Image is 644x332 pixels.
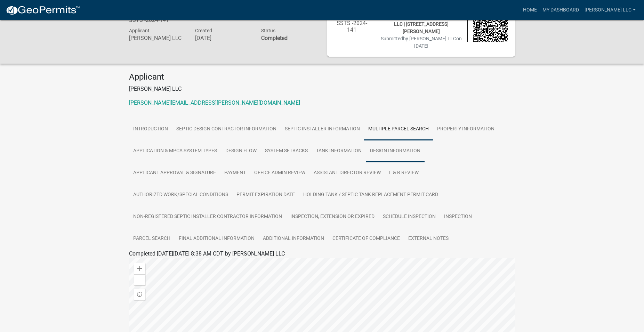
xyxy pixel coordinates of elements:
a: Additional Information [259,228,328,250]
a: Schedule Inspection [379,206,440,228]
a: System Setbacks [261,140,312,162]
div: Zoom in [134,263,145,274]
div: Find my location [134,289,145,300]
a: Holding Tank / Septic Tank Replacement Permit Card [299,184,442,206]
a: Final Additional Information [175,228,259,250]
a: Home [520,3,540,17]
a: Inspection [440,206,476,228]
p: [PERSON_NAME] LLC [129,85,515,93]
span: Submitted on [DATE] [381,36,462,49]
span: Applicant [129,28,150,33]
a: [PERSON_NAME] LLC [582,3,638,17]
span: by [PERSON_NAME] LLC [403,36,456,41]
a: Introduction [129,118,172,140]
a: Assistant Director Review [309,162,385,184]
img: QR code [473,7,508,42]
a: Office Admin Review [250,162,309,184]
h6: [DATE] [195,35,251,41]
a: Authorized Work/Special Conditions [129,184,232,206]
a: Inspection, Extension or EXPIRED [286,206,379,228]
div: Zoom out [134,274,145,285]
a: External Notes [404,228,453,250]
a: Payment [220,162,250,184]
a: Application & MPCA System Types [129,140,221,162]
a: Permit Expiration Date [232,184,299,206]
a: My Dashboard [540,3,582,17]
a: Parcel search [129,228,175,250]
h6: SSTS -2024-141 [334,20,370,33]
a: Septic Installer Information [281,118,364,140]
a: L & R Review [385,162,423,184]
a: Certificate of Compliance [328,228,404,250]
a: [PERSON_NAME][EMAIL_ADDRESS][PERSON_NAME][DOMAIN_NAME] [129,99,300,106]
h6: SSTS -2024-141 [129,17,185,23]
span: Status [261,28,275,33]
strong: Completed [261,35,288,41]
a: Design Flow [221,140,261,162]
span: Completed [DATE][DATE] 8:38 AM CDT by [PERSON_NAME] LLC [129,250,285,257]
h4: Applicant [129,72,515,82]
a: Septic Design Contractor Information [172,118,281,140]
h6: [PERSON_NAME] LLC [129,35,185,41]
a: Non-registered Septic Installer Contractor Information [129,206,286,228]
a: Multiple Parcel Search [364,118,433,140]
a: Applicant Approval & Signature [129,162,220,184]
span: Created [195,28,212,33]
a: Property Information [433,118,499,140]
a: Design Information [366,140,425,162]
a: Tank Information [312,140,366,162]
